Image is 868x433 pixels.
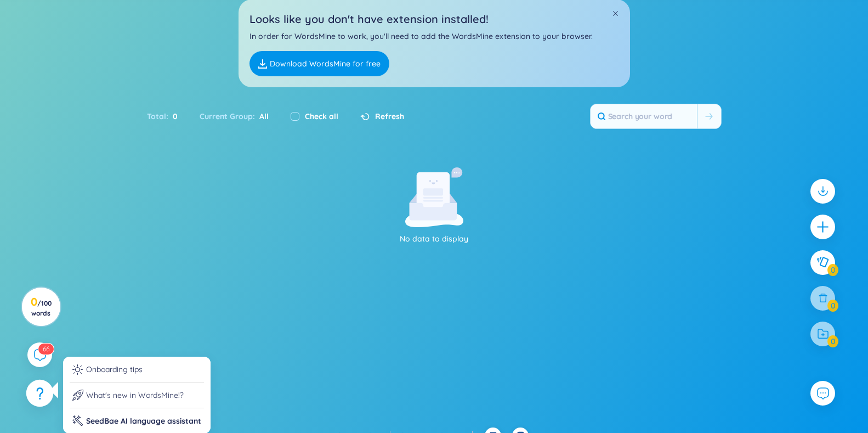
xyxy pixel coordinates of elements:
li: What's new in WordsMine!? [70,383,204,408]
span: All [255,111,269,121]
div: Current Group : [189,105,280,128]
span: plus [816,220,830,234]
span: 6 [46,345,49,353]
a: Download WordsMine for free [249,51,389,76]
label: Check all [305,110,338,122]
span: 0 [168,110,178,122]
span: / 100 words [31,299,52,317]
li: SeedBae AI language assistant [70,408,204,427]
span: Refresh [375,110,404,122]
input: Search your word [591,104,697,128]
div: Total : [147,105,189,128]
span: 6 [43,345,46,353]
p: In order for WordsMine to work, you'll need to add the WordsMine extension to your browser. [249,30,619,42]
sup: 66 [38,344,54,355]
h3: 0 [29,297,53,317]
p: No data to display [283,233,585,245]
li: Onboarding tips [70,363,204,383]
h2: Looks like you don't have extension installed! [249,10,619,27]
